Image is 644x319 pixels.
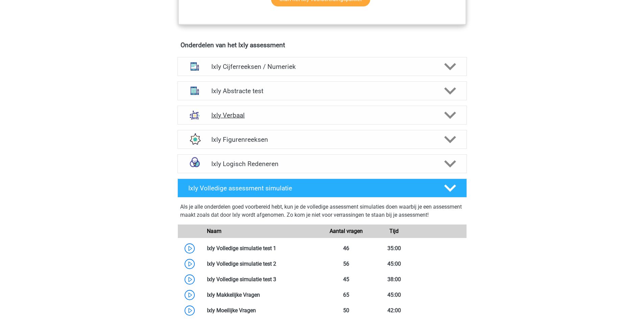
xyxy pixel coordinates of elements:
img: abstracte matrices [186,82,204,100]
a: figuurreeksen Ixly Figurenreeksen [175,130,470,149]
img: analogieen [186,106,204,124]
div: Aantal vragen [322,227,370,235]
div: Ixly Volledige simulatie test 2 [202,260,322,268]
h4: Ixly Figurenreeksen [211,136,433,143]
div: Ixly Makkelijke Vragen [202,291,322,299]
img: cijferreeksen [186,58,204,75]
a: syllogismen Ixly Logisch Redeneren [175,154,470,173]
a: Ixly Volledige assessment simulatie [175,179,470,197]
img: syllogismen [186,155,204,172]
h4: Ixly Verbaal [211,111,433,119]
div: Ixly Moeilijke Vragen [202,307,322,315]
a: analogieen Ixly Verbaal [175,106,470,125]
a: cijferreeksen Ixly Cijferreeksen / Numeriek [175,57,470,76]
div: Ixly Volledige simulatie test 3 [202,275,322,284]
div: Tijd [370,227,418,235]
h4: Onderdelen van het Ixly assessment [181,41,464,49]
a: abstracte matrices Ixly Abstracte test [175,81,470,100]
div: Naam [202,227,322,235]
h4: Ixly Logisch Redeneren [211,160,433,168]
div: Ixly Volledige simulatie test 1 [202,244,322,252]
h4: Ixly Cijferreeksen / Numeriek [211,63,433,71]
h4: Ixly Volledige assessment simulatie [188,184,433,192]
div: Als je alle onderdelen goed voorbereid hebt, kun je de volledige assessment simulaties doen waarb... [180,203,464,222]
img: figuurreeksen [186,131,204,148]
h4: Ixly Abstracte test [211,87,433,95]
